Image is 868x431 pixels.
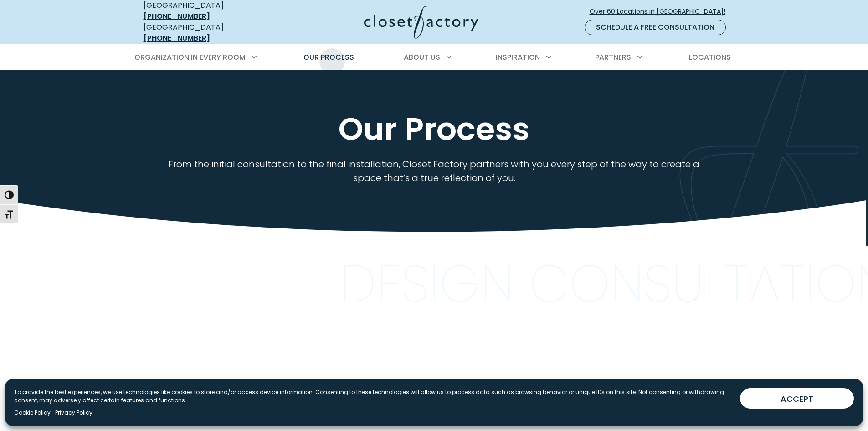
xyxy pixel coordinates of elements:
span: Our Process [303,52,354,62]
a: Schedule a Free Consultation [585,20,726,35]
span: About Us [404,52,440,62]
a: [PHONE_NUMBER] [144,11,210,21]
nav: Primary Menu [128,45,740,70]
p: From the initial consultation to the final installation, Closet Factory partners with you every s... [166,157,702,185]
span: Locations [689,52,731,62]
h1: Our Process [142,112,727,146]
a: [PHONE_NUMBER] [144,33,210,43]
a: Cookie Policy [14,409,51,417]
a: Over 60 Locations in [GEOGRAPHIC_DATA]! [589,4,733,20]
span: Organization in Every Room [134,52,246,62]
span: Over 60 Locations in [GEOGRAPHIC_DATA]! [590,7,733,16]
img: Closet Factory Logo [364,5,478,39]
div: [GEOGRAPHIC_DATA] [144,22,276,44]
button: ACCEPT [740,388,854,409]
p: To provide the best experiences, we use technologies like cookies to store and/or access device i... [14,388,733,405]
span: Partners [595,52,631,62]
a: Privacy Policy [55,409,92,417]
span: Inspiration [496,52,540,62]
